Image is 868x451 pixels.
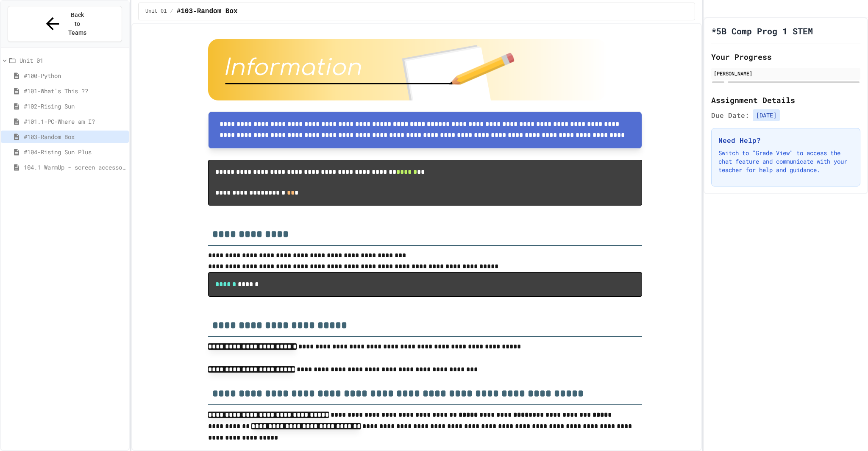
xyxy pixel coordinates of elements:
[24,163,125,172] span: 104.1 WarmUp - screen accessors
[177,6,238,17] span: #103-Random Box
[711,94,860,106] h2: Assignment Details
[24,117,125,126] span: #101.1-PC-Where am I?
[714,70,858,77] div: [PERSON_NAME]
[24,71,125,80] span: #100-Python
[711,110,749,120] span: Due Date:
[19,56,125,65] span: Unit 01
[753,109,780,121] span: [DATE]
[67,11,87,37] span: Back to Teams
[145,8,167,15] span: Unit 01
[24,132,125,141] span: #103-Random Box
[24,148,125,156] span: #104-Rising Sun Plus
[24,102,125,111] span: #102-Rising Sun
[718,149,853,174] p: Switch to "Grade View" to access the chat feature and communicate with your teacher for help and ...
[718,135,853,145] h3: Need Help?
[170,8,173,15] span: /
[711,25,813,37] h1: *5B Comp Prog 1 STEM
[8,6,122,42] button: Back to Teams
[24,86,125,95] span: #101-What's This ??
[711,51,860,63] h2: Your Progress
